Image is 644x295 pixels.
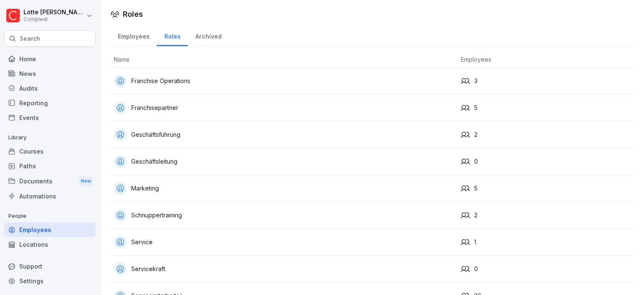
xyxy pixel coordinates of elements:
[114,155,454,168] div: Geschäftsleitung
[4,52,96,66] a: Home
[4,131,96,144] p: Library
[4,81,96,96] a: Audits
[4,189,96,204] a: Automations
[114,182,454,195] div: Marketing
[4,173,96,189] a: DocumentsNew
[114,74,454,88] div: Franchise Operations
[4,274,96,288] a: Settings
[23,9,85,16] p: Lotte [PERSON_NAME]
[461,238,631,247] div: 1
[23,16,85,22] p: Compleat
[4,237,96,252] a: Locations
[123,8,143,20] h1: Roles
[461,76,631,86] div: 3
[114,101,454,115] div: Franchisepartner
[114,209,454,222] div: Schnuppertraining
[461,130,631,139] div: 2
[4,110,96,125] a: Events
[157,25,188,46] a: Roles
[461,103,631,112] div: 5
[4,66,96,81] a: News
[114,128,454,141] div: Geschäftsführung
[461,184,631,193] div: 5
[20,34,40,43] p: Search
[4,144,96,159] a: Courses
[461,211,631,220] div: 2
[79,176,93,186] div: New
[114,235,454,249] div: Service
[110,52,457,68] th: Name
[461,264,631,274] div: 0
[110,25,157,46] a: Employees
[457,52,634,68] th: Employees
[461,157,631,166] div: 0
[4,159,96,173] a: Paths
[188,25,229,46] a: Archived
[4,259,96,274] div: Support
[114,262,454,276] div: Servicekraft
[4,222,96,237] a: Employees
[4,96,96,110] a: Reporting
[4,173,96,189] div: Documents
[4,209,96,223] p: People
